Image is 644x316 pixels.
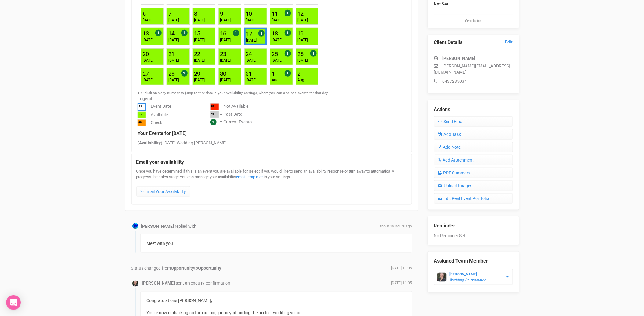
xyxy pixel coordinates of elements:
[434,168,513,178] a: PDF Summary
[298,18,308,23] div: [DATE]
[272,78,278,83] div: Aug
[434,116,513,127] a: Send Email
[434,180,513,191] a: Upload Images
[220,30,226,37] a: 16
[391,266,412,271] span: [DATE] 11:05
[246,10,252,17] a: 10
[171,266,194,271] strong: Opportunity
[220,10,223,17] a: 9
[210,119,217,125] span: 1
[246,31,252,37] a: 17
[310,50,317,57] span: 1
[143,38,153,43] div: [DATE]
[168,38,179,43] div: [DATE]
[285,30,291,36] span: 1
[220,58,231,63] div: [DATE]
[285,70,291,77] span: 1
[246,78,257,83] div: [DATE]
[142,281,175,286] strong: [PERSON_NAME]
[138,96,406,102] label: Legend:
[434,193,513,204] a: Edit Real Event Portfolio
[141,224,174,229] strong: [PERSON_NAME]
[198,266,222,271] strong: Opportunity
[220,119,252,126] div: = Current Events
[143,18,153,23] div: [DATE]
[450,272,477,276] strong: [PERSON_NAME]
[220,18,231,23] div: [DATE]
[194,30,201,37] a: 15
[443,56,476,61] strong: [PERSON_NAME]
[272,51,278,57] a: 25
[143,58,153,63] div: [DATE]
[298,51,304,57] a: 26
[138,140,406,146] div: ( ) [DATE] Wedding [PERSON_NAME]
[155,30,162,36] span: 1
[143,10,146,17] a: 6
[143,78,153,83] div: [DATE]
[434,258,513,265] legend: Assigned Team Member
[168,58,179,63] div: [DATE]
[434,269,513,285] button: [PERSON_NAME] Wedding Co-ordinator
[132,223,138,229] img: Profile Image
[194,18,205,23] div: [DATE]
[6,295,21,310] div: Open Intercom Messenger
[136,159,407,166] legend: Email your availability
[220,78,231,83] div: [DATE]
[131,266,222,271] span: Status changed from to
[298,78,304,83] div: Aug
[391,281,412,286] span: [DATE] 11:05
[168,10,171,17] a: 7
[434,142,513,152] a: Add Note
[194,10,197,17] a: 8
[140,234,412,253] div: Meet with you
[285,10,291,16] span: 1
[194,71,201,77] a: 29
[298,58,308,63] div: [DATE]
[168,18,179,23] div: [DATE]
[258,30,265,37] span: 1
[194,38,205,43] div: [DATE]
[147,119,162,127] div: = Check
[180,175,291,179] span: You can manage your availability in your settings.
[246,18,257,23] div: [DATE]
[298,71,301,77] a: 2
[272,10,278,17] a: 11
[138,130,406,137] legend: Your Events for [DATE]
[168,71,175,77] a: 28
[434,78,513,84] p: 0437285034
[434,106,513,113] legend: Actions
[272,18,282,23] div: [DATE]
[147,103,171,112] div: = Event Date
[138,91,329,95] small: Tip: click on a day number to jump to that date in your availability settings, where you can also...
[143,30,149,37] a: 13
[168,51,175,57] a: 21
[437,273,447,282] img: open-uri20250213-2-1m688p0
[210,103,219,110] div: ²³
[298,30,304,37] a: 19
[210,111,219,118] div: ²³
[168,30,175,37] a: 14
[434,63,513,75] p: [PERSON_NAME][EMAIL_ADDRESS][DOMAIN_NAME]
[181,70,188,77] span: 2
[246,51,252,57] a: 24
[233,30,239,36] span: 1
[450,278,486,282] em: Wedding Co-ordinator
[220,51,226,57] a: 23
[220,38,231,43] div: [DATE]
[220,111,242,119] div: = Past Date
[175,224,197,229] span: replied with
[136,186,190,197] a: Email Your Availability
[434,39,513,46] legend: Client Details
[272,71,275,77] a: 1
[138,119,146,126] div: ²³
[272,38,282,43] div: [DATE]
[220,103,248,111] div: = Not Available
[143,51,149,57] a: 20
[246,38,257,43] div: [DATE]
[143,71,149,77] a: 27
[272,30,278,37] a: 18
[132,281,138,287] img: open-uri20250213-2-1m688p0
[298,38,308,43] div: [DATE]
[136,169,407,199] div: Once you have determined if this is an event you are available for, select if you would like to s...
[434,129,513,140] a: Add Task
